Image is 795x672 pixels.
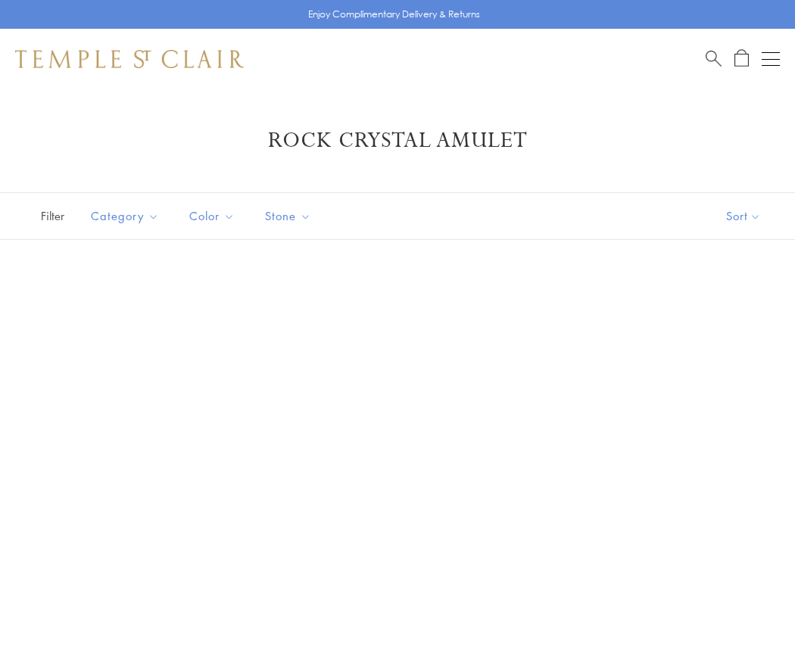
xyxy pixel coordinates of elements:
[182,207,246,226] span: Color
[178,199,246,233] button: Color
[79,199,170,233] button: Category
[257,207,323,226] span: Stone
[38,127,757,154] h1: Rock Crystal Amulet
[706,49,722,68] a: Search
[734,49,749,68] a: Open Shopping Bag
[692,193,795,239] button: Show sort by
[762,50,780,68] button: Open navigation
[83,207,170,226] span: Category
[308,7,480,22] p: Enjoy Complimentary Delivery & Returns
[254,199,323,233] button: Stone
[15,50,244,68] img: Temple St. Clair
